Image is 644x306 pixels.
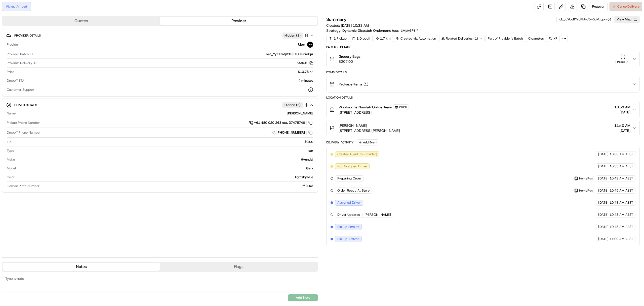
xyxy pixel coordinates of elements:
[326,70,640,74] div: Items Details
[327,76,639,92] button: Package Items (1)
[617,4,640,9] span: Cancel Delivery
[160,17,317,25] button: Provider
[337,212,360,217] span: Driver Updated
[341,23,369,28] span: [DATE] 10:33 AM
[615,60,630,64] div: Pickup
[526,35,546,42] div: Cigarettes
[337,176,361,181] span: Preparing Order
[297,61,313,65] button: 6A8C6
[339,59,360,64] span: $207.00
[3,263,160,271] button: Notes
[3,17,160,25] button: Quotes
[7,120,40,125] span: Pickup Phone Number
[598,200,609,205] span: [DATE]
[337,200,361,205] span: Assigned Driver
[271,130,313,135] button: [PHONE_NUMBER]
[598,188,609,193] span: [DATE]
[598,212,609,217] span: [DATE]
[285,33,301,38] span: Hidden ( 2 )
[610,152,633,157] span: 10:33 AM AEST
[614,16,640,23] button: View Map
[327,120,639,136] button: [PERSON_NAME][STREET_ADDRESS][PERSON_NAME]11:40 AM[DATE]
[337,225,359,229] span: Pickup Enroute
[18,166,313,171] div: Getz
[337,188,370,193] span: Order Ready At Store
[18,111,313,116] div: [PERSON_NAME]
[337,237,359,241] span: Pickup Arrived
[298,42,305,47] span: Uber
[276,130,305,135] span: [PHONE_NUMBER]
[326,45,640,49] div: Package Details
[7,157,15,162] span: Make
[610,188,633,193] span: 10:45 AM AEST
[7,111,16,116] span: Name
[326,28,419,33] div: Strategy:
[598,152,609,157] span: [DATE]
[615,54,630,64] button: Pickup
[249,120,313,126] a: +61 480 020 263 ext. 37475746
[7,175,15,179] span: Color
[590,2,608,11] button: Reassign
[365,212,391,217] span: [PERSON_NAME]
[339,110,409,115] span: [STREET_ADDRESS]
[579,189,593,193] span: HomeRun
[592,4,605,9] span: Reassign
[610,176,633,181] span: 10:42 AM AEST
[14,103,37,107] span: Driver Details
[614,105,630,110] span: 10:53 AM
[326,23,369,28] span: Created:
[342,28,419,33] a: Dynamic Dispatch Ondemand (dss_LMpk6P)
[269,70,313,74] button: $10.78
[598,225,609,229] span: [DATE]
[326,17,347,22] h3: Summary
[14,140,313,144] div: $0.00
[285,103,301,107] span: Hidden ( 5 )
[614,110,630,115] span: [DATE]
[326,140,354,144] div: Delivery Activity
[327,51,639,67] button: Grocery Bags$207.00Pickup
[254,120,305,125] span: +61 480 020 263 ext. 37475746
[614,128,630,133] span: [DATE]
[7,42,19,47] span: Provider
[610,164,633,169] span: 10:33 AM AEST
[559,17,611,22] button: job_cYUoBYvcPktrc5w5uMzqpn
[7,70,14,74] span: Price
[14,34,41,38] span: Provider Details
[339,105,392,110] span: Woolworths Nundah Online Team
[282,32,310,39] button: Hidden (2)
[610,237,633,241] span: 11:09 AM AEST
[614,123,630,128] span: 11:40 AM
[339,54,360,59] span: Grocery Bags
[337,152,377,157] span: Created (Sent To Provider)
[399,105,407,109] span: 2626
[26,78,313,83] div: 4 minutes
[610,2,642,11] button: CancelDelivery
[7,148,14,153] span: Type
[7,87,34,92] span: Customer Support
[342,28,415,33] span: Dynamic Dispatch Ondemand (dss_LMpk6P)
[610,200,633,205] span: 10:48 AM AEST
[298,70,309,74] span: $10.78
[6,31,314,40] button: Provider DetailsHidden (2)
[327,101,639,118] button: Woolworths Nundah Online Team2626[STREET_ADDRESS]10:53 AM[DATE]
[326,96,640,100] div: Location Details
[350,35,373,42] div: 1 Dropoff
[7,166,16,171] span: Model
[439,35,485,42] div: Related Deliveries (1)
[282,102,310,108] button: Hidden (5)
[266,52,313,56] span: bat_YyKTzntjVdKEUZAaRnm0jA
[7,78,24,83] span: Dropoff ETA
[337,164,367,169] span: Not Assigned Driver
[17,157,313,162] div: Hyundai
[598,164,609,169] span: [DATE]
[339,82,368,87] span: Package Items ( 1 )
[17,175,313,179] div: lightskyblue
[339,128,400,133] span: [STREET_ADDRESS][PERSON_NAME]
[598,237,609,241] span: [DATE]
[6,101,314,109] button: Driver DetailsHidden (5)
[610,225,633,229] span: 10:48 AM AEST
[374,35,393,42] div: 1.7 km
[307,42,313,48] img: uber-new-logo.jpeg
